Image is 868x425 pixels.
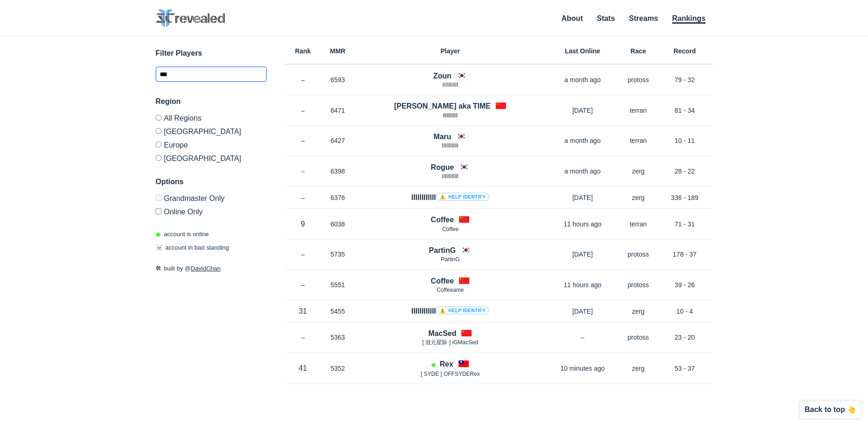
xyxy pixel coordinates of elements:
a: Streams [629,14,658,22]
p: – [285,333,320,342]
p: account is online [155,230,209,239]
p: terran [620,136,657,145]
span: IIIIllIIllI [442,82,458,88]
p: 178 - 37 [657,250,713,259]
p: a month ago [545,167,620,176]
h6: Player [355,48,545,54]
p: a month ago [545,75,620,84]
p: 79 - 32 [657,75,713,84]
p: zerg [620,193,657,202]
p: 9 [285,219,320,229]
p: 10 - 4 [657,307,713,316]
h3: Filter Players [155,48,267,59]
p: 6427 [320,136,355,145]
a: About [562,14,583,22]
h6: Rank [285,48,320,54]
h4: Coffee [431,214,454,225]
p: built by @ [155,264,267,273]
span: ☠️ [155,244,163,251]
p: 28 - 22 [657,167,713,176]
p: 5735 [320,250,355,259]
h4: Zoun [433,71,451,81]
p: 6398 [320,167,355,176]
p: – [285,167,320,176]
p: – [285,75,320,84]
p: 39 - 26 [657,280,713,290]
h3: Options [155,176,267,187]
input: Grandmaster Only [155,195,162,201]
h4: Rex [440,359,453,369]
span: lIlIlIlIlIll [442,173,458,180]
span: 🛠 [155,265,162,272]
h6: Record [657,48,713,54]
a: Rankings [672,14,706,24]
img: SC2 Revealed [155,9,225,27]
a: DavidChan [191,265,220,272]
h6: Race [620,48,657,54]
a: Stats [597,14,615,22]
span: llllllllllll [443,112,458,119]
p: [DATE] [545,250,620,259]
label: [GEOGRAPHIC_DATA] [155,151,267,162]
h4: Maru [434,131,451,142]
p: 71 - 31 [657,219,713,229]
p: 5551 [320,280,355,290]
h4: [PERSON_NAME] aka TIME [394,101,491,111]
input: Europe [155,142,162,148]
p: – [285,106,320,115]
p: 23 - 20 [657,333,713,342]
p: 81 - 34 [657,106,713,115]
p: 10 minutes ago [545,364,620,373]
p: 6471 [320,106,355,115]
p: account in bad standing [155,243,229,252]
p: 5352 [320,364,355,373]
span: Coffee [442,226,458,232]
a: ⚠️ Help identify [436,306,489,315]
p: [DATE] [545,193,620,202]
span: [ SYDE ] OFFSYDERex [421,371,479,377]
span: PartinG [441,256,460,263]
p: zerg [620,167,657,176]
p: 5363 [320,333,355,342]
span: [ 混元星际 ] iGMacSed [422,339,479,346]
span: Coffeeame [437,287,464,293]
label: Only Show accounts currently in Grandmaster [155,195,267,205]
p: [DATE] [545,307,620,316]
input: [GEOGRAPHIC_DATA] [155,155,162,161]
p: – [285,280,320,290]
p: 6038 [320,219,355,229]
p: 336 - 189 [657,193,713,202]
p: – [545,333,620,342]
p: zerg [620,307,657,316]
p: Back to top 👆 [804,406,856,413]
p: protoss [620,250,657,259]
p: 6593 [320,75,355,84]
p: 53 - 37 [657,364,713,373]
p: – [285,193,320,202]
p: terran [620,106,657,115]
h4: lIlIlIIIllIl [411,192,489,203]
span: Account is laddering [431,361,436,368]
p: terran [620,219,657,229]
h6: MMR [320,48,355,54]
p: 6376 [320,193,355,202]
p: – [285,136,320,145]
span: lIlIlIlIlllI [442,142,458,149]
h4: MacSed [428,328,456,339]
p: 10 - 11 [657,136,713,145]
p: zerg [620,364,657,373]
a: ⚠️ Help identify [436,193,489,201]
label: Only show accounts currently laddering [155,205,267,216]
p: 11 hours ago [545,219,620,229]
p: [DATE] [545,106,620,115]
p: 5455 [320,307,355,316]
input: All Regions [155,115,162,121]
h4: Rogue [431,162,454,173]
h6: Last Online [545,48,620,54]
p: protoss [620,333,657,342]
h3: Region [155,96,267,107]
h4: PartinG [429,245,456,256]
p: protoss [620,75,657,84]
h4: Coffee [431,276,454,286]
p: 41 [285,363,320,373]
